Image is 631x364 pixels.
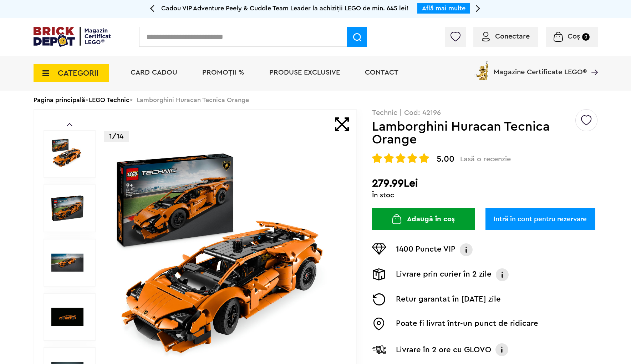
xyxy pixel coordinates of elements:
img: Lamborghini Huracan Tecnica Orange [51,138,83,170]
a: Intră în cont pentru rezervare [485,208,595,230]
span: Conectare [495,33,530,40]
img: Seturi Lego Lamborghini Huracan Tecnica Orange [51,301,83,333]
span: Cadou VIP Adventure Peely & Cuddle Team Leader la achiziții LEGO de min. 645 lei! [161,5,408,11]
p: Technic | Cod: 42196 [372,109,598,116]
img: Evaluare cu stele [407,153,417,163]
img: Info livrare prin curier [495,268,509,281]
img: Evaluare cu stele [372,153,382,163]
img: Lamborghini Huracan Tecnica Orange LEGO 42196 [51,247,83,279]
img: Lamborghini Huracan Tecnica Orange [51,192,83,224]
a: PROMOȚII % [202,69,244,76]
h2: 279.99Lei [372,177,598,190]
img: Evaluare cu stele [384,153,394,163]
a: Pagina principală [34,97,85,103]
p: Livrare prin curier în 2 zile [396,268,492,281]
h1: Lamborghini Huracan Tecnica Orange [372,120,575,146]
p: Poate fi livrat într-un punct de ridicare [396,318,538,330]
a: Conectare [482,33,530,40]
span: CATEGORII [58,69,98,77]
div: > > Lamborghini Huracan Tecnica Orange [34,91,598,109]
button: Adaugă în coș [372,208,475,230]
img: Returnare [372,293,386,305]
a: Magazine Certificate LEGO® [587,59,598,66]
p: Livrare în 2 ore cu GLOVO [396,344,491,355]
a: LEGO Technic [89,97,129,103]
span: Magazine Certificate LEGO® [494,59,587,76]
div: În stoc [372,192,598,199]
a: Prev [67,123,72,126]
img: Evaluare cu stele [396,153,406,163]
img: Livrare Glovo [372,345,386,354]
img: Evaluare cu stele [419,153,429,163]
a: Produse exclusive [269,69,340,76]
img: Easybox [372,318,386,330]
span: Lasă o recenzie [460,155,511,163]
p: 1400 Puncte VIP [396,243,456,256]
p: 1/14 [104,131,129,142]
img: Livrare [372,268,386,280]
a: Contact [365,69,398,76]
p: Retur garantat în [DATE] zile [396,293,501,305]
a: Card Cadou [131,69,177,76]
small: 0 [582,33,590,41]
a: Află mai multe [422,5,465,11]
img: Info VIP [459,243,473,256]
img: Puncte VIP [372,243,386,255]
img: Info livrare cu GLOVO [495,343,509,357]
span: Coș [568,33,580,40]
span: 5.00 [437,155,454,163]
